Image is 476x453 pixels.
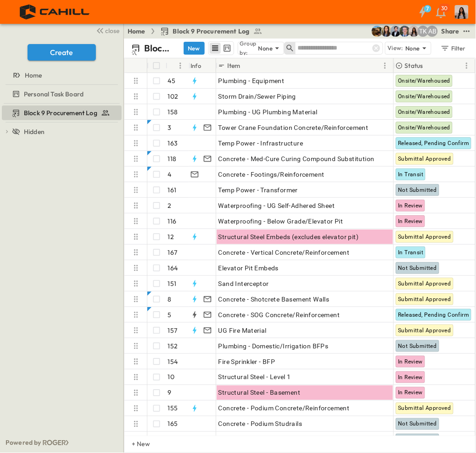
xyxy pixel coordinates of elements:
[2,69,120,82] a: Home
[461,26,472,37] button: test
[398,124,450,131] span: Onsite/Warehoused
[218,263,279,273] span: Elevator Pit Embeds
[442,5,448,12] p: 30
[405,61,423,70] p: Status
[218,170,325,179] span: Concrete - Footings/Reinforcement
[168,295,172,304] p: 8
[218,435,295,444] span: Facility Waste Equipment
[218,373,291,382] span: Structural Steel - Level 1
[398,218,423,224] span: In Review
[128,27,268,36] nav: breadcrumbs
[184,42,205,55] button: New
[168,310,172,319] p: 5
[218,279,269,288] span: Sand Interceptor
[168,201,172,210] p: 2
[426,5,429,12] h6: 7
[168,341,178,351] p: 152
[2,87,122,101] div: Personal Task Boardtest
[168,170,172,179] p: 4
[398,187,437,193] span: Not Submitted
[398,171,423,178] span: In Transit
[144,42,173,55] p: Block 9 Procurement Log
[437,42,469,55] button: Filter
[218,217,343,226] span: Waterproofing - Below Grade/Elevator Pit
[218,341,329,351] span: Plumbing - Domestic/Irrigation BFPs
[218,310,340,319] span: Concrete - SOG Concrete/Reinforcement
[218,248,350,257] span: Concrete - Vertical Concrete/Reinforcement
[455,5,469,19] img: Profile Picture
[218,419,302,429] span: Concrete - Podium Studrails
[168,435,177,444] p: 113
[218,185,298,195] span: Temp Power - Transformer
[218,92,297,101] span: Storm Drain/Sewer Piping
[218,201,335,210] span: Waterproofing - UG Self-Adhered Sheet
[168,279,177,288] p: 151
[168,185,177,195] p: 161
[218,404,350,413] span: Concrete - Podium Concrete/Reinforcement
[398,280,451,287] span: Submittal Approved
[2,106,120,119] a: Block 9 Procurement Log
[2,106,122,120] div: Block 9 Procurement Logtest
[168,248,178,257] p: 167
[2,88,120,101] a: Personal Task Board
[398,265,437,271] span: Not Submitted
[132,440,137,449] p: + New
[24,108,97,117] span: Block 9 Procurement Log
[218,232,359,241] span: Structural Steel Embeds (excludes elevator pit)
[168,123,172,132] p: 3
[24,89,84,99] span: Personal Task Board
[218,388,301,397] span: Structural Steel - Basement
[168,326,178,335] p: 157
[168,107,178,117] p: 158
[28,44,96,61] button: Create
[461,60,472,71] button: Menu
[24,127,45,136] span: Hidden
[25,71,42,80] span: Home
[218,76,285,85] span: Plumbing - Equipment
[168,217,177,226] p: 116
[398,421,437,427] span: Not Submitted
[398,390,423,396] span: In Review
[399,26,410,37] img: Jared Salin (jsalin@cahill-sf.com)
[168,373,174,382] p: 10
[166,58,189,73] div: #
[398,249,423,256] span: In Transit
[190,53,202,78] div: Info
[218,139,303,148] span: Temp Power - Infrastructure
[169,61,179,71] button: Sort
[398,327,451,334] span: Submittal Approved
[414,4,432,20] button: 7
[398,109,450,115] span: Onsite/Warehoused
[173,27,250,36] span: Block 9 Procurement Log
[372,26,383,37] img: Rachel Villicana (rvillicana@cahill-sf.com)
[258,44,273,53] p: None
[442,27,459,36] div: Share
[381,26,392,37] img: Kim Bowen (kbowen@cahill-sf.com)
[218,295,330,304] span: Concrete - Shotcrete Basement Walls
[409,26,420,37] img: Raven Libunao (rlibunao@cahill-sf.com)
[208,41,234,55] div: table view
[440,43,466,53] div: Filter
[218,357,275,366] span: Fire Sprinkler - BFP
[242,61,252,71] button: Sort
[380,60,391,71] button: Menu
[398,202,423,209] span: In Review
[11,2,100,22] img: 4f72bfc4efa7236828875bac24094a5ddb05241e32d018417354e964050affa1.png
[221,43,233,54] button: kanban view
[425,61,435,71] button: Sort
[128,27,146,36] a: Home
[398,296,451,302] span: Submittal Approved
[210,43,221,54] button: row view
[160,27,263,36] a: Block 9 Procurement Log
[387,43,403,53] p: View:
[405,44,420,53] p: None
[240,39,257,57] p: Group by:
[168,76,175,85] p: 45
[227,61,241,70] p: Item
[168,92,179,101] p: 102
[398,93,450,100] span: Onsite/Warehoused
[168,388,172,397] p: 9
[92,24,122,37] button: close
[168,263,178,273] p: 164
[106,26,120,35] span: close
